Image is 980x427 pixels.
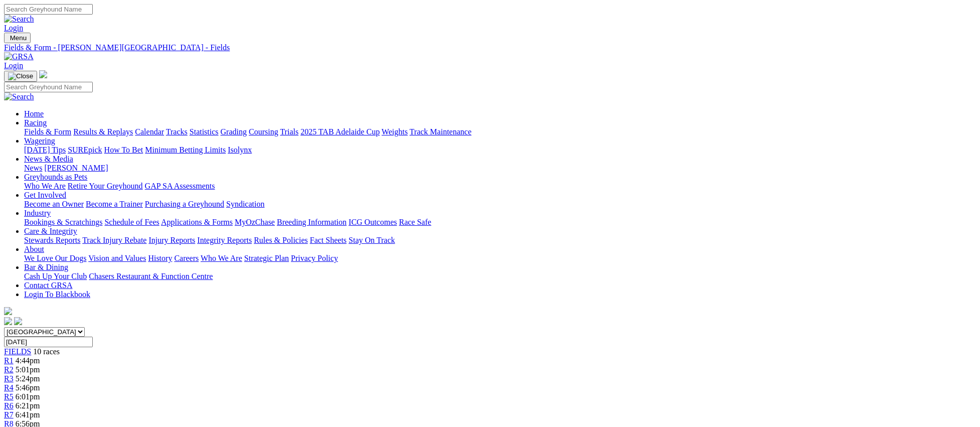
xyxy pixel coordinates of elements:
[33,347,60,356] span: 10 races
[24,182,66,190] a: Who We Are
[16,392,40,401] span: 6:01pm
[228,146,252,154] a: Isolynx
[4,61,23,70] a: Login
[24,118,47,127] a: Racing
[382,127,408,136] a: Weights
[291,254,338,262] a: Privacy Policy
[24,272,976,281] div: Bar & Dining
[88,254,146,262] a: Vision and Values
[197,236,252,244] a: Integrity Reports
[24,136,55,145] a: Wagering
[82,236,146,244] a: Track Injury Rebate
[4,52,34,61] img: GRSA
[104,146,143,154] a: How To Bet
[24,164,976,173] div: News & Media
[14,317,22,325] img: twitter.svg
[4,365,14,374] span: R2
[4,356,14,365] a: R1
[4,401,14,410] a: R6
[24,236,976,245] div: Care & Integrity
[24,127,976,136] div: Racing
[349,236,395,244] a: Stay On Track
[277,218,347,226] a: Breeding Information
[201,254,242,262] a: Who We Are
[86,200,143,208] a: Become a Trainer
[148,236,195,244] a: Injury Reports
[24,200,84,208] a: Become an Owner
[174,254,199,262] a: Careers
[4,383,14,392] span: R4
[73,127,133,136] a: Results & Replays
[235,218,275,226] a: MyOzChase
[68,182,143,190] a: Retire Your Greyhound
[135,127,164,136] a: Calendar
[190,127,219,136] a: Statistics
[310,236,347,244] a: Fact Sheets
[24,109,44,118] a: Home
[24,146,66,154] a: [DATE] Tips
[24,218,976,227] div: Industry
[24,227,77,235] a: Care & Integrity
[16,365,40,374] span: 5:01pm
[148,254,172,262] a: History
[16,383,40,392] span: 5:46pm
[24,182,976,191] div: Greyhounds as Pets
[4,24,23,32] a: Login
[4,33,31,43] button: Toggle navigation
[104,218,159,226] a: Schedule of Fees
[4,374,14,383] a: R3
[24,254,976,263] div: About
[300,127,380,136] a: 2025 TAB Adelaide Cup
[4,337,93,347] input: Select date
[39,70,47,78] img: logo-grsa-white.png
[24,209,51,217] a: Industry
[24,290,90,299] a: Login To Blackbook
[4,71,37,82] button: Toggle navigation
[145,200,224,208] a: Purchasing a Greyhound
[4,307,12,315] img: logo-grsa-white.png
[16,410,40,419] span: 6:41pm
[16,401,40,410] span: 6:21pm
[24,173,87,181] a: Greyhounds as Pets
[24,127,71,136] a: Fields & Form
[254,236,308,244] a: Rules & Policies
[10,34,27,42] span: Menu
[399,218,431,226] a: Race Safe
[24,155,73,163] a: News & Media
[89,272,213,280] a: Chasers Restaurant & Function Centre
[4,4,93,15] input: Search
[349,218,397,226] a: ICG Outcomes
[4,392,14,401] a: R5
[24,218,102,226] a: Bookings & Scratchings
[16,356,40,365] span: 4:44pm
[24,146,976,155] div: Wagering
[4,43,976,52] a: Fields & Form - [PERSON_NAME][GEOGRAPHIC_DATA] - Fields
[24,236,80,244] a: Stewards Reports
[4,82,93,92] input: Search
[4,347,31,356] span: FIELDS
[8,72,33,80] img: Close
[145,146,226,154] a: Minimum Betting Limits
[249,127,278,136] a: Coursing
[4,317,12,325] img: facebook.svg
[221,127,247,136] a: Grading
[24,272,87,280] a: Cash Up Your Club
[24,254,86,262] a: We Love Our Dogs
[24,281,72,290] a: Contact GRSA
[4,15,34,24] img: Search
[145,182,215,190] a: GAP SA Assessments
[166,127,188,136] a: Tracks
[4,410,14,419] a: R7
[161,218,233,226] a: Applications & Forms
[24,245,44,253] a: About
[24,263,68,271] a: Bar & Dining
[244,254,289,262] a: Strategic Plan
[24,191,66,199] a: Get Involved
[68,146,102,154] a: SUREpick
[410,127,471,136] a: Track Maintenance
